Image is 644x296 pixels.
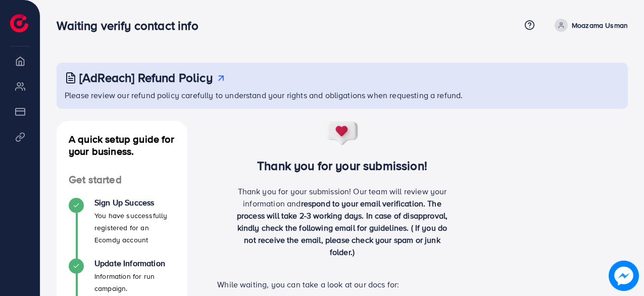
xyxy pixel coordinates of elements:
[204,158,481,173] h3: Thank you for your submission!
[237,198,448,258] span: respond to your email verification. The process will take 2-3 working days. In case of disapprova...
[572,19,628,31] p: Moazama Usman
[231,185,454,258] p: Thank you for your submission! Our team will review your information and
[326,121,359,146] img: success
[217,278,467,290] p: While waiting, you can take a look at our docs for:
[57,174,187,186] h4: Get started
[609,261,639,291] img: image
[94,259,175,268] h4: Update Information
[94,198,175,207] h4: Sign Up Success
[79,70,213,85] h3: [AdReach] Refund Policy
[57,198,187,259] li: Sign Up Success
[10,14,28,32] img: logo
[57,133,187,157] h4: A quick setup guide for your business.
[65,89,622,101] p: Please review our refund policy carefully to understand your rights and obligations when requesti...
[94,209,175,246] p: You have successfully registered for an Ecomdy account
[57,18,206,33] h3: Waiting verify contact info
[94,270,175,294] p: Information for run campaign.
[551,19,628,32] a: Moazama Usman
